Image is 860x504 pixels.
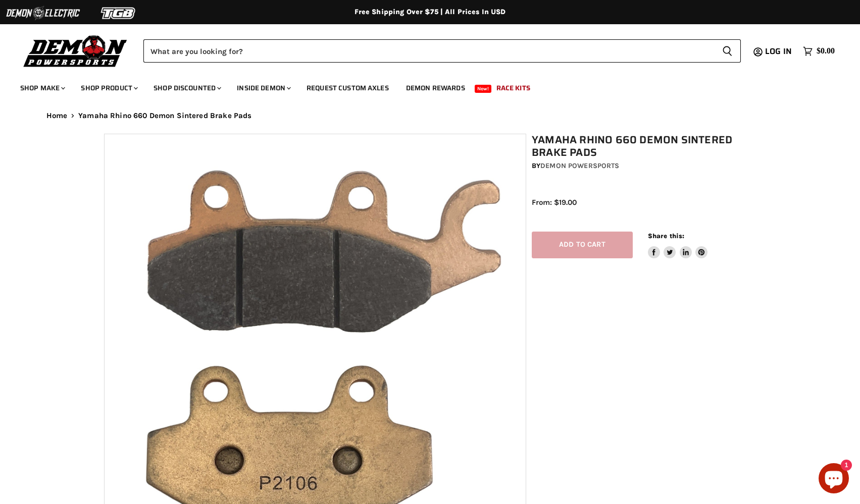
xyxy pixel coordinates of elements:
[26,111,834,120] nav: Breadcrumbs
[398,78,473,98] a: Demon Rewards
[20,33,131,69] img: Demon Powersports
[489,78,538,98] a: Race Kits
[13,78,71,98] a: Shop Make
[46,111,68,120] a: Home
[540,161,619,170] a: Demon Powersports
[13,74,832,98] ul: Main menu
[143,39,741,63] form: Product
[798,44,840,59] a: $0.00
[816,463,852,496] inbox-online-store-chat: Shopify online store chat
[532,160,762,172] div: by
[299,78,396,98] a: Request Custom Axles
[761,47,798,56] a: Log in
[648,232,708,258] aside: Share this:
[81,4,157,23] img: TGB Logo 2
[73,78,144,98] a: Shop Product
[146,78,227,98] a: Shop Discounted
[532,198,577,207] span: From: $19.00
[5,4,81,23] img: Demon Electric Logo 2
[475,85,492,93] span: New!
[532,134,762,159] h1: Yamaha Rhino 660 Demon Sintered Brake Pads
[78,111,251,120] span: Yamaha Rhino 660 Demon Sintered Brake Pads
[143,39,714,63] input: Search
[765,45,792,58] span: Log in
[648,232,684,240] span: Share this:
[26,8,834,17] div: Free Shipping Over $75 | All Prices In USD
[714,39,741,63] button: Search
[817,46,835,56] span: $0.00
[229,78,297,98] a: Inside Demon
